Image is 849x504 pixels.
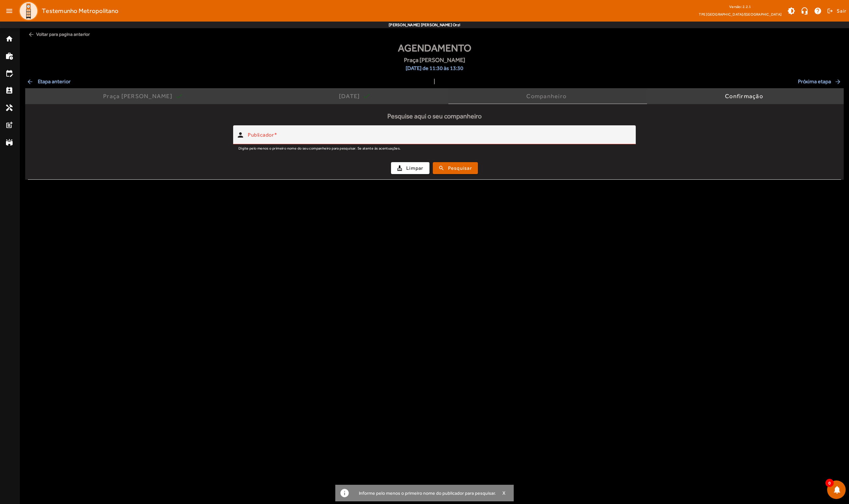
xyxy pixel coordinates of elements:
mat-icon: arrow_back [28,31,34,38]
span: | [434,78,435,86]
span: [DATE] de 11:30 às 13:30 [404,64,465,72]
button: Limpar [391,162,429,174]
mat-icon: perm_contact_calendar [5,87,13,94]
span: Testemunho Metropolitano [42,6,118,16]
div: [DATE] [339,93,363,99]
div: Informe pelo menos o primeiro nome do publicador para pesquisar. [354,488,496,498]
span: Voltar para pagina anterior [25,28,844,40]
span: 0 [825,479,834,487]
mat-icon: person [236,131,244,139]
mat-icon: check [362,92,370,100]
span: Praça [PERSON_NAME] [404,55,465,64]
span: TPE [GEOGRAPHIC_DATA]/[GEOGRAPHIC_DATA] [699,11,781,18]
mat-icon: post_add [5,121,13,129]
span: Limpar [406,164,424,172]
button: Pesquisar [433,162,478,174]
span: Pesquisar [448,164,472,172]
button: X [496,490,512,496]
mat-icon: arrow_back [27,78,34,85]
mat-icon: edit_calendar [5,69,13,77]
mat-icon: arrow_forward [834,78,842,85]
mat-icon: home [5,35,13,43]
span: Próxima etapa [798,78,842,86]
mat-hint: Digite pelo menos o primeiro nome do seu companheiro para pesquisar. Se atente às acentuações. [238,144,401,152]
mat-icon: handyman [5,104,13,112]
div: Confirmação [725,93,766,99]
mat-icon: menu [3,4,16,18]
mat-icon: stadium [5,138,13,146]
mat-icon: info [340,488,350,498]
div: Praça [PERSON_NAME] [103,93,175,99]
span: Etapa anterior [27,78,71,86]
div: Versão: 2.2.1 [699,3,781,11]
div: Companheiro [526,93,569,99]
button: Sair [826,6,846,16]
mat-icon: work_history [5,52,13,60]
span: X [502,490,506,496]
h5: Pesquise aqui o seu companheiro [28,112,841,120]
mat-label: Publicador [248,132,274,138]
img: Logo TPE [19,1,38,21]
a: Testemunho Metropolitano [16,1,118,21]
span: Agendamento [398,40,471,55]
span: Sair [837,6,846,16]
mat-icon: check [175,92,183,100]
